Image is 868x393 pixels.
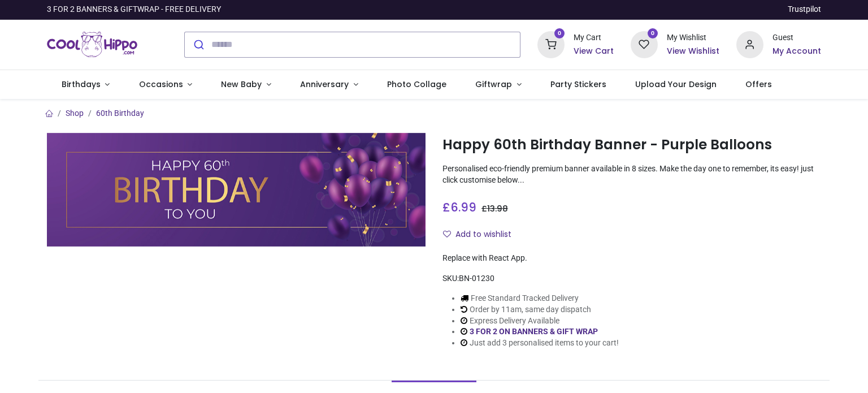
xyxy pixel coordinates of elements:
[300,79,349,90] span: Anniversary
[442,163,821,185] p: Personalised eco-friendly premium banner available in 8 sizes. Make the day one to remember, its ...
[443,230,451,238] i: Add to wishlist
[635,79,717,90] span: Upload Your Design
[442,253,821,264] div: Replace with React App.
[574,32,614,44] div: My Cart
[648,28,658,39] sup: 0
[574,46,614,57] a: View Cart
[62,79,101,90] span: Birthdays
[442,225,521,244] button: Add to wishlistAdd to wishlist
[461,338,619,349] li: Just add 3 personalised items to your cart!
[47,133,426,247] img: Happy 60th Birthday Banner - Purple Balloons
[667,46,719,57] a: View Wishlist
[442,135,821,154] h1: Happy 60th Birthday Banner - Purple Balloons
[475,79,512,90] span: Giftwrap
[47,29,137,61] a: Logo of Cool Hippo
[442,199,476,215] span: £
[772,32,821,44] div: Guest
[537,39,565,48] a: 0
[459,274,494,283] span: BN-01230
[481,203,508,214] span: £
[450,199,476,215] span: 6.99
[442,273,821,284] div: SKU:
[47,4,221,15] div: 3 FOR 2 BANNERS & GIFTWRAP - FREE DELIVERY
[387,79,446,90] span: Photo Collage
[788,4,821,15] a: Trustpilot
[139,79,183,90] span: Occasions
[470,327,598,336] a: 3 FOR 2 ON BANNERS & GIFT WRAP
[461,316,619,327] li: Express Delivery Available
[772,46,821,57] a: My Account
[47,70,124,100] a: Birthdays
[554,28,565,39] sup: 0
[667,32,719,44] div: My Wishlist
[124,70,207,100] a: Occasions
[207,70,286,100] a: New Baby
[96,109,144,118] a: 60th Birthday
[631,39,658,48] a: 0
[285,70,372,100] a: Anniversary
[461,70,536,100] a: Giftwrap
[66,109,84,118] a: Shop
[185,32,211,57] button: Submit
[221,79,262,90] span: New Baby
[461,293,619,304] li: Free Standard Tracked Delivery
[461,304,619,316] li: Order by 11am, same day dispatch
[47,29,137,61] img: Cool Hippo
[550,79,606,90] span: Party Stickers
[745,79,772,90] span: Offers
[487,203,508,214] span: 13.98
